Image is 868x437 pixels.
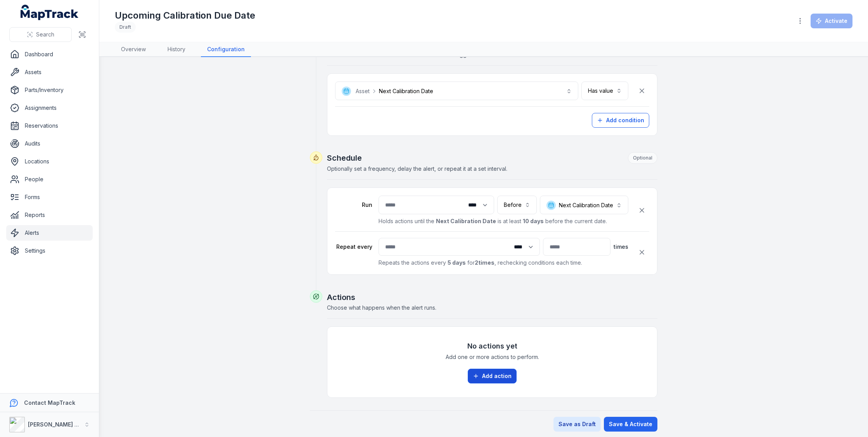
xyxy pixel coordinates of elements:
[115,22,136,33] div: Draft
[327,152,657,164] h2: Schedule
[553,417,601,432] button: Save as Draft
[6,243,93,258] a: Settings
[604,417,657,432] button: Save & Activate
[540,196,628,214] button: Next Calibration Date
[28,421,128,428] strong: [PERSON_NAME] Asset Maintenance
[201,42,251,57] a: Configuration
[335,201,372,209] label: Run
[6,225,93,241] a: Alerts
[581,82,628,100] button: Has value
[467,341,517,352] h3: No actions yet
[335,82,578,100] button: AssetNext Calibration Date
[335,243,372,251] label: Repeat every
[436,218,496,224] strong: Next Calibration Date
[379,259,628,267] p: Repeats the actions every for , rechecking conditions each time.
[24,399,75,406] strong: Contact MapTrack
[161,42,192,57] a: History
[497,196,537,214] button: Before
[327,292,657,303] h2: Actions
[468,369,517,383] button: Add action
[327,165,507,172] span: Optionally set a frequency, delay the alert, or repeat it at a set interval.
[592,113,649,128] button: Add condition
[6,47,93,62] a: Dashboard
[6,207,93,223] a: Reports
[6,82,93,98] a: Parts/Inventory
[327,304,436,311] span: Choose what happens when the alert runs.
[9,27,72,42] button: Search
[448,259,466,266] strong: 5 days
[628,152,657,164] div: Optional
[21,5,79,20] a: MapTrack
[36,31,54,38] span: Search
[6,118,93,134] a: Reservations
[6,64,93,80] a: Assets
[475,259,495,266] strong: 2 times
[115,9,255,22] h1: Upcoming Calibration Due Date
[446,353,539,361] span: Add one or more actions to perform.
[6,154,93,169] a: Locations
[6,172,93,187] a: People
[6,189,93,205] a: Forms
[6,100,93,116] a: Assignments
[523,218,544,224] strong: 10 days
[614,243,628,251] span: times
[115,42,152,57] a: Overview
[6,136,93,151] a: Audits
[379,217,628,225] p: Holds actions until the is at least before the current date.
